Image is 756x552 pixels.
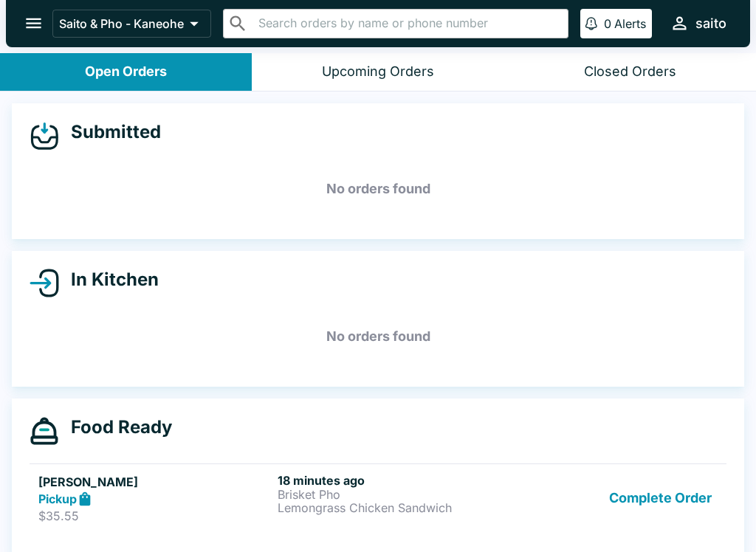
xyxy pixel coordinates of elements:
h4: In Kitchen [59,269,159,291]
p: 0 [604,16,611,31]
h4: Food Ready [59,416,172,438]
button: open drawer [15,4,52,42]
button: Complete Order [603,473,718,524]
div: Closed Orders [584,63,676,80]
p: Brisket Pho [278,488,511,501]
a: [PERSON_NAME]Pickup$35.5518 minutes agoBrisket PhoLemongrass Chicken SandwichComplete Order [30,463,726,533]
button: saito [664,7,732,39]
strong: Pickup [38,491,77,506]
h5: No orders found [30,162,726,215]
div: Open Orders [85,63,167,80]
h4: Submitted [59,121,161,143]
div: saito [695,15,726,32]
h5: [PERSON_NAME] [38,473,272,491]
p: Lemongrass Chicken Sandwich [278,501,511,514]
input: Search orders by name or phone number [254,13,562,34]
h5: No orders found [30,310,726,363]
div: Upcoming Orders [322,63,434,80]
button: Saito & Pho - Kaneohe [52,10,211,38]
h6: 18 minutes ago [278,473,511,488]
p: Alerts [614,16,646,31]
p: Saito & Pho - Kaneohe [59,16,184,31]
p: $35.55 [38,508,272,523]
